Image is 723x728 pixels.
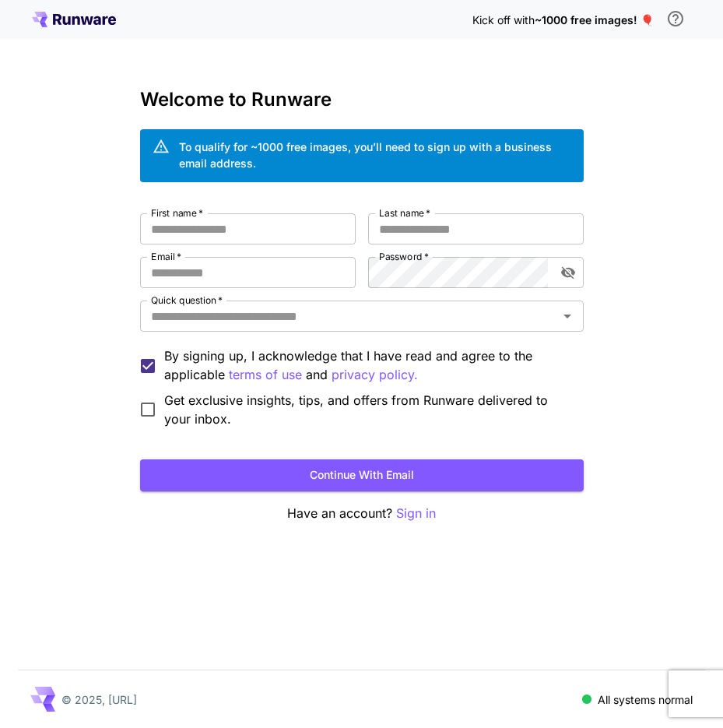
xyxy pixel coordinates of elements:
p: Have an account? [140,504,584,523]
label: Last name [379,206,430,220]
span: Kick off with [472,13,535,26]
button: Sign in [396,504,436,523]
button: By signing up, I acknowledge that I have read and agree to the applicable and privacy policy. [229,365,302,385]
label: Quick question [151,294,223,307]
label: Email [151,250,181,263]
span: Get exclusive insights, tips, and offers from Runware delivered to your inbox. [164,391,571,428]
p: By signing up, I acknowledge that I have read and agree to the applicable and [164,346,571,385]
button: By signing up, I acknowledge that I have read and agree to the applicable terms of use and [332,365,418,385]
span: ~1000 free images! 🎈 [535,13,654,26]
label: Password [379,250,429,263]
button: Open [556,305,578,327]
label: First name [151,206,203,220]
button: In order to qualify for free credit, you need to sign up with a business email address and click ... [660,3,691,34]
div: To qualify for ~1000 free images, you’ll need to sign up with a business email address. [179,139,571,171]
p: terms of use [229,365,302,385]
p: privacy policy. [332,365,418,385]
p: © 2025, [URL] [61,691,137,708]
button: Continue with email [140,459,584,491]
h3: Welcome to Runware [140,89,584,111]
p: All systems normal [598,691,693,708]
button: toggle password visibility [554,258,582,287]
